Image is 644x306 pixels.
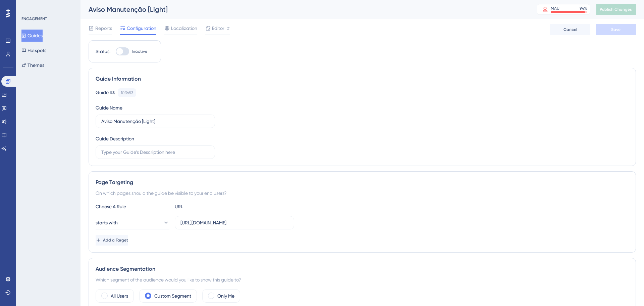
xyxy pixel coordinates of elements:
[95,24,112,32] span: Reports
[550,24,590,35] button: Cancel
[154,292,191,300] label: Custom Segment
[212,24,224,32] span: Editor
[611,27,621,32] span: Save
[600,7,632,12] span: Publish Changes
[96,88,115,97] div: Guide ID:
[96,235,128,246] button: Add a Target
[551,6,559,11] div: MAU
[21,30,43,42] button: Guides
[89,5,520,14] div: Aviso Manutenção [Light]
[96,203,169,211] div: Choose A Rule
[21,16,47,21] div: ENGAGEMENT
[96,276,629,284] div: Which segment of the audience would you like to show this guide to?
[96,216,169,229] button: starts with
[103,237,128,243] span: Add a Target
[96,265,629,273] div: Audience Segmentation
[96,189,629,197] div: On which pages should the guide be visible to your end users?
[96,47,110,55] div: Status:
[132,49,147,54] span: Inactive
[21,59,44,71] button: Themes
[21,44,46,56] button: Hotspots
[111,292,128,300] label: All Users
[596,4,636,15] button: Publish Changes
[96,219,118,227] span: starts with
[96,135,134,143] div: Guide Description
[171,24,197,32] span: Localization
[127,24,156,32] span: Configuration
[121,90,133,95] div: 103683
[96,104,122,112] div: Guide Name
[96,75,629,83] div: Guide Information
[563,27,577,32] span: Cancel
[96,178,629,186] div: Page Targeting
[180,219,288,226] input: yourwebsite.com/path
[580,6,587,11] div: 94 %
[596,24,636,35] button: Save
[217,292,234,300] label: Only Me
[101,148,209,156] input: Type your Guide’s Description here
[175,203,249,211] div: URL
[101,118,209,125] input: Type your Guide’s Name here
